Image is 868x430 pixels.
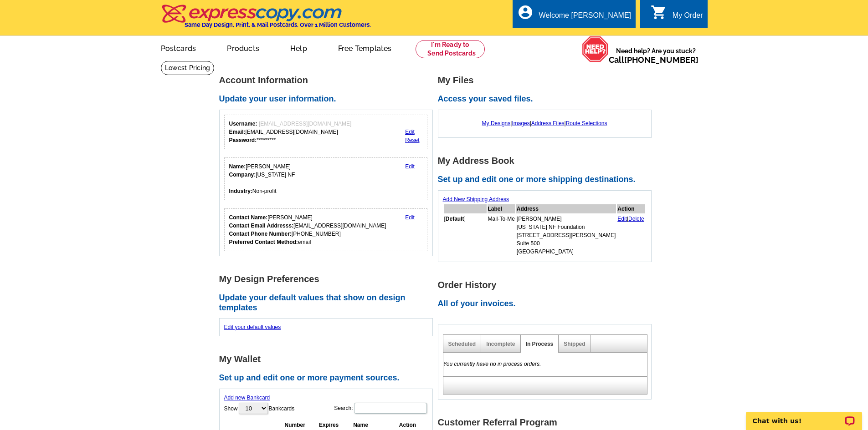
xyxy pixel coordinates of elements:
td: Mail-To-Me [488,214,515,256]
td: [PERSON_NAME] [US_STATE] NF Foundation [STREET_ADDRESS][PERSON_NAME] Suite 500 [GEOGRAPHIC_DATA] [516,214,616,256]
div: Your personal details. [224,157,428,200]
h1: My Wallet [219,354,438,364]
div: Your login information. [224,115,428,149]
strong: Username: [229,121,257,127]
div: | | | [443,115,647,132]
a: Images [512,120,529,126]
strong: Contact Phone Number: [229,231,292,237]
h1: My Design Preferences [219,274,438,284]
div: [PERSON_NAME] [US_STATE] NF Non-profit [229,162,295,195]
strong: Contact Name: [229,214,268,221]
h1: Account Information [219,76,438,85]
a: Delete [628,216,644,222]
select: ShowBankcards [239,403,268,414]
strong: Industry: [229,188,252,194]
h2: Set up and edit one or more payment sources. [219,373,438,383]
a: Edit [405,163,415,170]
a: In Process [526,341,554,347]
a: Products [212,37,274,58]
th: Label [488,204,515,213]
h1: My Files [438,76,657,85]
a: [PHONE_NUMBER] [624,55,699,65]
h2: Update your default values that show on design templates [219,293,438,313]
div: My Order [673,11,703,24]
a: Scheduled [448,341,476,347]
h1: Order History [438,280,657,290]
img: help [582,36,609,62]
th: Address [516,204,616,213]
h2: All of your invoices. [438,299,657,309]
h1: My Address Book [438,156,657,166]
a: Shipped [564,341,585,347]
em: You currently have no in process orders. [443,361,541,367]
a: Edit your default values [224,324,281,330]
a: Reset [405,137,419,143]
h2: Set up and edit one or more shipping destinations. [438,175,657,185]
a: Same Day Design, Print, & Mail Postcards. Over 1 Million Customers. [161,11,371,28]
iframe: LiveChat chat widget [740,401,868,430]
a: Route Selections [566,120,607,126]
h4: Same Day Design, Print, & Mail Postcards. Over 1 Million Customers. [185,21,371,28]
a: Add New Shipping Address [443,196,509,202]
h2: Access your saved files. [438,94,657,104]
span: Call [609,55,699,65]
span: [EMAIL_ADDRESS][DOMAIN_NAME] [259,121,351,127]
label: Search: [334,402,427,415]
strong: Preferred Contact Method: [229,239,298,245]
h2: Update your user information. [219,94,438,104]
strong: Contact Email Addresss: [229,223,294,229]
strong: Password: [229,137,257,143]
strong: Company: [229,172,256,178]
b: Default [446,216,464,222]
strong: Name: [229,163,246,170]
td: [ ] [444,214,487,256]
i: account_circle [517,4,534,20]
a: Help [276,37,322,58]
i: shopping_cart [651,4,667,20]
th: Action [617,204,645,213]
a: Edit [405,129,415,135]
div: Welcome [PERSON_NAME] [539,11,631,24]
a: Postcards [146,37,211,58]
div: [PERSON_NAME] [EMAIL_ADDRESS][DOMAIN_NAME] [PHONE_NUMBER] email [229,213,386,246]
a: shopping_cart My Order [651,10,703,21]
strong: Email: [229,129,246,135]
input: Search: [354,403,427,414]
td: | [617,214,645,256]
label: Show Bankcards [224,402,295,415]
a: My Designs [482,120,511,126]
a: Incomplete [486,341,515,347]
a: Edit [617,216,627,222]
h1: Customer Referral Program [438,418,657,427]
a: Address Files [531,120,565,126]
span: Need help? Are you stuck? [609,46,703,65]
a: Edit [405,214,415,221]
div: Who should we contact regarding order issues? [224,208,428,251]
a: Add new Bankcard [224,395,270,401]
a: Free Templates [324,37,406,58]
